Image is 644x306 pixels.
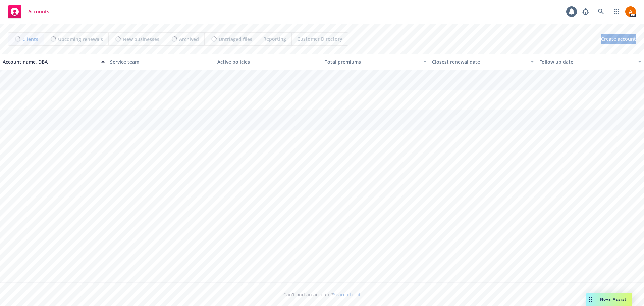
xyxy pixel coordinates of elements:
[539,58,634,65] div: Follow up date
[179,36,199,43] span: Archived
[325,58,419,65] div: Total premiums
[601,34,636,44] a: Create account
[600,296,627,302] span: Nova Assist
[219,36,252,43] span: Untriaged files
[601,33,636,45] span: Create account
[322,54,429,70] button: Total premiums
[333,291,361,298] a: Search for it
[217,58,319,65] div: Active policies
[297,35,342,42] span: Customer Directory
[58,36,103,43] span: Upcoming renewals
[123,36,159,43] span: New businesses
[110,58,212,65] div: Service team
[429,54,537,70] button: Closest renewal date
[594,5,608,18] a: Search
[3,58,97,65] div: Account name, DBA
[107,54,215,70] button: Service team
[28,9,49,14] span: Accounts
[283,291,361,298] span: Can't find an account?
[537,54,644,70] button: Follow up date
[610,5,623,18] a: Switch app
[625,6,636,17] img: photo
[5,2,52,21] a: Accounts
[586,293,632,306] button: Nova Assist
[22,36,38,43] span: Clients
[432,58,527,65] div: Closest renewal date
[586,293,595,306] div: Drag to move
[263,35,286,42] span: Reporting
[215,54,322,70] button: Active policies
[579,5,592,18] a: Report a Bug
